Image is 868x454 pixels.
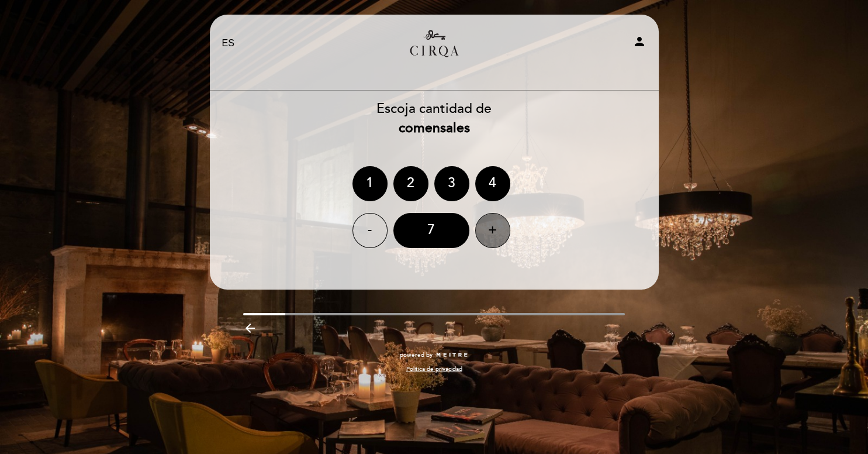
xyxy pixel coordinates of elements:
div: + [475,213,510,248]
div: Escoja cantidad de [209,99,659,138]
div: 1 [352,166,388,201]
img: MEITRE [435,352,469,358]
a: CIRQA [361,27,507,60]
div: - [352,213,388,248]
i: person [632,35,646,49]
div: 4 [475,166,510,201]
span: powered by [400,351,433,359]
div: 7 [393,213,469,248]
button: person [632,35,646,53]
div: 2 [393,166,428,201]
b: comensales [399,120,470,136]
i: arrow_backward [243,321,257,335]
a: powered by [400,351,469,359]
a: Política de privacidad [406,365,462,373]
div: 3 [434,166,469,201]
